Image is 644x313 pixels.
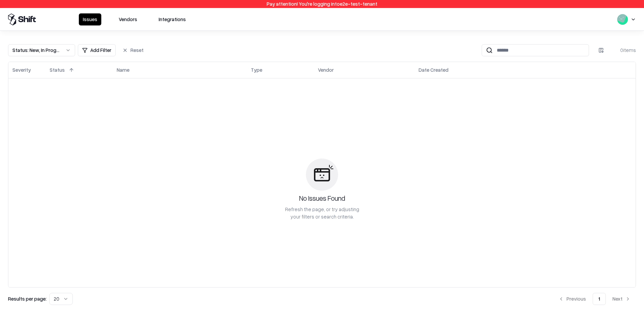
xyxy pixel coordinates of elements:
div: Severity [12,66,31,73]
p: Results per page: [8,295,47,302]
button: Reset [118,44,148,56]
div: 0 items [609,47,636,54]
button: Integrations [155,13,190,25]
div: Status [50,66,65,73]
button: Vendors [115,13,141,25]
nav: pagination [553,293,636,305]
div: Status : New, In Progress [12,47,60,54]
div: Vendor [318,66,334,73]
div: Refresh the page, or try adjusting your filters or search criteria. [284,206,360,220]
div: Name [117,66,129,73]
button: Add Filter [78,44,116,56]
div: Date Created [419,66,448,73]
div: Type [251,66,262,73]
div: No Issues Found [299,193,345,203]
button: Issues [79,13,101,25]
button: 1 [593,293,606,305]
